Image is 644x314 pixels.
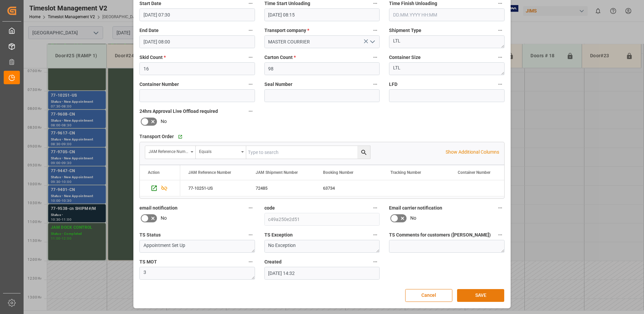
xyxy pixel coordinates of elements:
span: Skid Count [139,54,166,61]
textarea: Appointment Set Up [139,240,255,253]
div: 77-10251-US [180,180,248,196]
span: Container Number [458,170,490,175]
span: TS Comments for customers ([PERSON_NAME]) [389,231,491,239]
span: Container Size [389,54,421,61]
span: Seal Number [264,81,292,88]
span: Created [264,258,282,265]
span: Transport company [264,27,309,34]
span: No [410,215,416,222]
span: TS Status [139,231,161,239]
span: 24hrs Approval Live Offload required [139,108,218,115]
button: open menu [367,37,377,47]
div: JAM Reference Number [149,147,188,155]
span: Email carrier notification [389,205,442,212]
button: code [371,203,380,212]
button: End Date [246,26,255,35]
div: Press SPACE to select this row. [140,180,180,196]
button: Skid Count * [246,53,255,62]
input: DD.MM.YYYY HH:MM [264,8,380,21]
span: Transport Order [139,133,174,140]
span: No [161,215,167,222]
button: Cancel [405,289,452,302]
input: DD.MM.YYYY HH:MM [139,8,255,21]
span: Container Number [139,81,179,88]
button: SAVE [457,289,504,302]
span: TS Exception [264,231,293,239]
span: email notification [139,205,178,212]
button: Created [371,257,380,266]
button: TS Comments for customers ([PERSON_NAME]) [496,230,505,239]
button: Transport company * [371,26,380,35]
button: TS Exception [371,230,380,239]
button: Container Number [246,80,255,89]
textarea: LTL [389,62,505,75]
button: Email carrier notification [496,203,505,212]
textarea: 3 [139,267,255,280]
button: Seal Number [371,80,380,89]
input: DD.MM.YYYY HH:MM [264,267,380,280]
input: Type to search [246,146,370,159]
input: DD.MM.YYYY HH:MM [139,35,255,48]
span: Carton Count [264,54,296,61]
span: Tracking Number [390,170,421,175]
span: LFD [389,81,397,88]
span: JAM Shipment Number [256,170,298,175]
textarea: No Exception [264,240,380,253]
span: Shipment Type [389,27,421,34]
button: open menu [196,146,246,159]
button: open menu [145,146,196,159]
button: Container Size [496,53,505,62]
p: Show Additional Columns [446,149,499,156]
textarea: LTL [389,35,505,48]
button: Carton Count * [371,53,380,62]
div: Action [148,170,160,175]
div: Equals [199,147,239,155]
button: search button [357,146,370,159]
input: DD.MM.YYYY HH:MM [389,8,505,21]
span: code [264,205,275,212]
span: TS MOT [139,258,157,265]
div: 63734 [315,180,382,196]
button: Shipment Type [496,26,505,35]
button: TS Status [246,230,255,239]
button: TS MOT [246,257,255,266]
span: End Date [139,27,159,34]
button: email notification [246,203,255,212]
div: 72485 [248,180,315,196]
button: 24hrs Approval Live Offload required [246,107,255,116]
button: LFD [496,80,505,89]
span: No [161,118,167,125]
span: JAM Reference Number [188,170,231,175]
span: Booking Number [323,170,353,175]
